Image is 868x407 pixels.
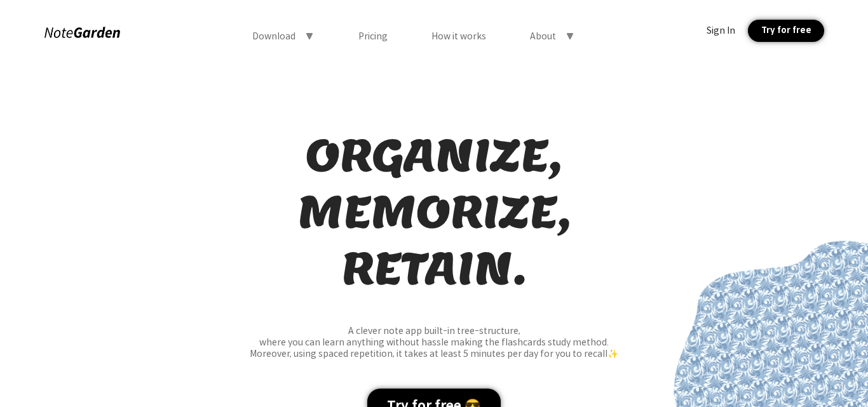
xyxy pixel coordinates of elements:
div: How it works [431,30,486,42]
div: Pricing [358,30,388,42]
div: Download [252,30,295,42]
div: Sign In [707,25,735,36]
div: Try for free [748,20,824,42]
div: About [530,30,556,42]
